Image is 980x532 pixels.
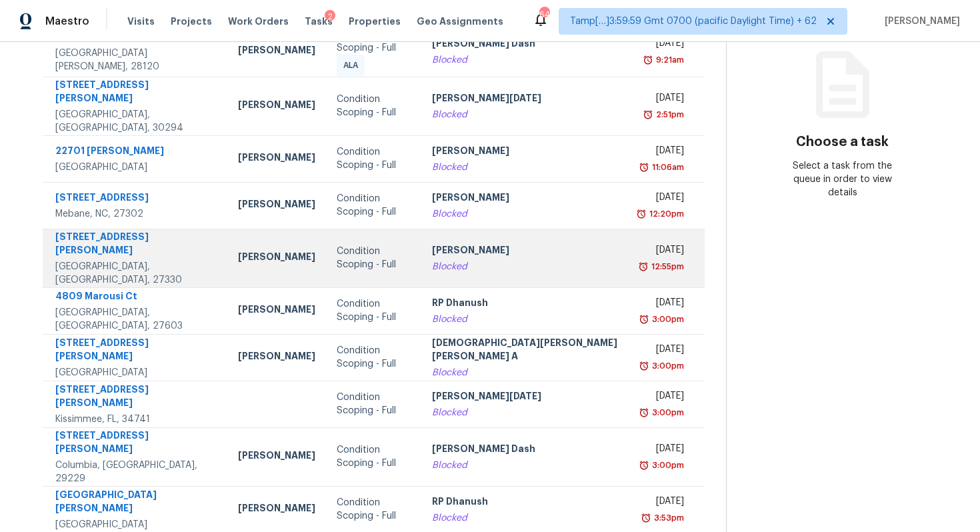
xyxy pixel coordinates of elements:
[432,389,621,406] div: [PERSON_NAME][DATE]
[238,250,315,267] div: [PERSON_NAME]
[432,366,621,379] div: Blocked
[643,108,653,121] img: Overdue Alarm Icon
[238,197,315,214] div: [PERSON_NAME]
[55,260,217,287] div: [GEOGRAPHIC_DATA], [GEOGRAPHIC_DATA], 27330
[432,207,621,221] div: Blocked
[641,144,684,161] div: [DATE]
[432,495,621,511] div: RP Dhanush
[649,260,684,273] div: 12:55pm
[651,511,684,525] div: 3:53pm
[639,359,649,373] img: Overdue Alarm Icon
[305,17,333,26] span: Tasks
[432,296,621,313] div: RP Dhanush
[432,144,621,161] div: [PERSON_NAME]
[55,207,217,221] div: Mebane, NC, 27302
[55,306,217,333] div: [GEOGRAPHIC_DATA], [GEOGRAPHIC_DATA], 27603
[641,243,684,260] div: [DATE]
[55,78,217,108] div: [STREET_ADDRESS][PERSON_NAME]
[649,359,684,373] div: 3:00pm
[879,15,960,28] span: [PERSON_NAME]
[639,161,649,174] img: Overdue Alarm Icon
[653,108,684,121] div: 2:51pm
[641,296,684,313] div: [DATE]
[417,15,503,28] span: Geo Assignments
[432,511,621,525] div: Blocked
[55,191,217,207] div: [STREET_ADDRESS]
[55,413,217,426] div: Kissimmee, FL, 34741
[55,108,217,135] div: [GEOGRAPHIC_DATA], [GEOGRAPHIC_DATA], 30294
[238,303,315,319] div: [PERSON_NAME]
[641,442,684,459] div: [DATE]
[127,15,155,28] span: Visits
[238,43,315,60] div: [PERSON_NAME]
[228,15,289,28] span: Work Orders
[55,47,217,73] div: [GEOGRAPHIC_DATA][PERSON_NAME], 28120
[55,383,217,413] div: [STREET_ADDRESS][PERSON_NAME]
[45,15,89,28] span: Maestro
[432,260,621,273] div: Blocked
[432,91,621,108] div: [PERSON_NAME][DATE]
[337,391,410,417] div: Condition Scoping - Full
[636,207,647,221] img: Overdue Alarm Icon
[539,8,549,21] div: 645
[649,313,684,326] div: 3:00pm
[238,98,315,115] div: [PERSON_NAME]
[238,349,315,366] div: [PERSON_NAME]
[641,343,684,359] div: [DATE]
[432,37,621,53] div: [PERSON_NAME] Dash
[639,459,649,472] img: Overdue Alarm Icon
[55,429,217,459] div: [STREET_ADDRESS][PERSON_NAME]
[796,135,889,149] h3: Choose a task
[55,336,217,366] div: [STREET_ADDRESS][PERSON_NAME]
[432,243,621,260] div: [PERSON_NAME]
[647,207,684,221] div: 12:20pm
[432,442,621,459] div: [PERSON_NAME] Dash
[337,496,410,523] div: Condition Scoping - Full
[641,389,684,406] div: [DATE]
[337,192,410,219] div: Condition Scoping - Full
[238,501,315,518] div: [PERSON_NAME]
[432,53,621,67] div: Blocked
[641,495,684,511] div: [DATE]
[343,59,363,72] span: ALA
[641,91,684,108] div: [DATE]
[55,488,217,518] div: [GEOGRAPHIC_DATA][PERSON_NAME]
[337,145,410,172] div: Condition Scoping - Full
[641,37,684,53] div: [DATE]
[55,366,217,379] div: [GEOGRAPHIC_DATA]
[171,15,212,28] span: Projects
[238,151,315,167] div: [PERSON_NAME]
[570,15,817,28] span: Tamp[…]3:59:59 Gmt 0700 (pacific Daylight Time) + 62
[337,344,410,371] div: Condition Scoping - Full
[55,289,217,306] div: 4809 Marousi Ct
[638,260,649,273] img: Overdue Alarm Icon
[432,406,621,419] div: Blocked
[641,191,684,207] div: [DATE]
[649,459,684,472] div: 3:00pm
[349,15,401,28] span: Properties
[337,297,410,324] div: Condition Scoping - Full
[641,511,651,525] img: Overdue Alarm Icon
[432,161,621,174] div: Blocked
[432,191,621,207] div: [PERSON_NAME]
[785,159,901,199] div: Select a task from the queue in order to view details
[55,230,217,260] div: [STREET_ADDRESS][PERSON_NAME]
[653,53,684,67] div: 9:21am
[325,10,335,23] div: 2
[238,449,315,465] div: [PERSON_NAME]
[55,161,217,174] div: [GEOGRAPHIC_DATA]
[649,406,684,419] div: 3:00pm
[432,459,621,472] div: Blocked
[649,161,684,174] div: 11:06am
[432,336,621,366] div: [DEMOGRAPHIC_DATA][PERSON_NAME] [PERSON_NAME] A
[432,313,621,326] div: Blocked
[55,518,217,531] div: [GEOGRAPHIC_DATA]
[337,443,410,470] div: Condition Scoping - Full
[432,108,621,121] div: Blocked
[639,313,649,326] img: Overdue Alarm Icon
[337,93,410,119] div: Condition Scoping - Full
[55,459,217,485] div: Columbia, [GEOGRAPHIC_DATA], 29229
[639,406,649,419] img: Overdue Alarm Icon
[337,245,410,271] div: Condition Scoping - Full
[643,53,653,67] img: Overdue Alarm Icon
